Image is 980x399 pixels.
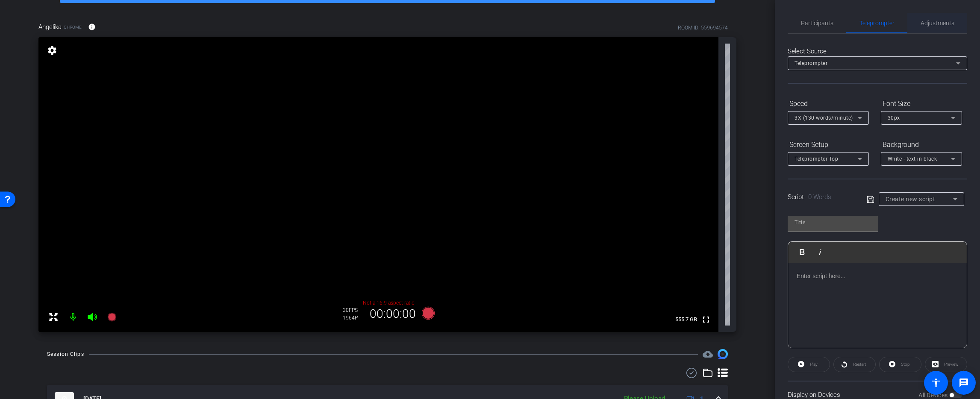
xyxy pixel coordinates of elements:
button: Bold (⌘B) [794,244,810,261]
button: Italic (⌘I) [812,244,828,261]
p: Not a 16:9 aspect ratio [343,299,435,307]
div: 00:00:00 [364,307,421,321]
span: Teleprompter Top [795,156,838,162]
span: Angelika [38,22,62,32]
mat-icon: fullscreen [701,314,711,325]
span: Teleprompter [795,60,827,66]
div: Background [881,138,962,152]
div: Screen Setup [788,138,869,152]
div: Session Clips [47,350,84,358]
span: 3X (130 words/minute) [795,115,853,121]
span: Chrome [64,24,82,30]
span: 30px [888,115,900,121]
div: Speed [788,97,869,111]
div: Font Size [881,97,962,111]
div: 1964P [343,314,364,321]
span: White - text in black [888,156,937,162]
span: Create new script [886,196,936,202]
span: Adjustments [921,20,954,26]
img: Session clips [718,349,728,359]
input: Title [795,217,871,228]
span: Teleprompter [859,20,895,26]
div: Script [788,192,855,202]
mat-icon: settings [46,45,58,56]
div: ROOM ID: 559694574 [678,24,728,32]
mat-icon: cloud_upload [703,349,713,359]
mat-icon: message [959,378,969,388]
mat-icon: accessibility [931,378,941,388]
span: 555.7 GB [672,314,700,325]
span: 0 Words [808,193,831,201]
mat-icon: info [88,23,96,31]
span: FPS [349,307,358,313]
span: Participants [801,20,833,26]
div: 30 [343,307,364,314]
span: Destinations for your clips [703,349,713,359]
div: Select Source [788,47,967,56]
